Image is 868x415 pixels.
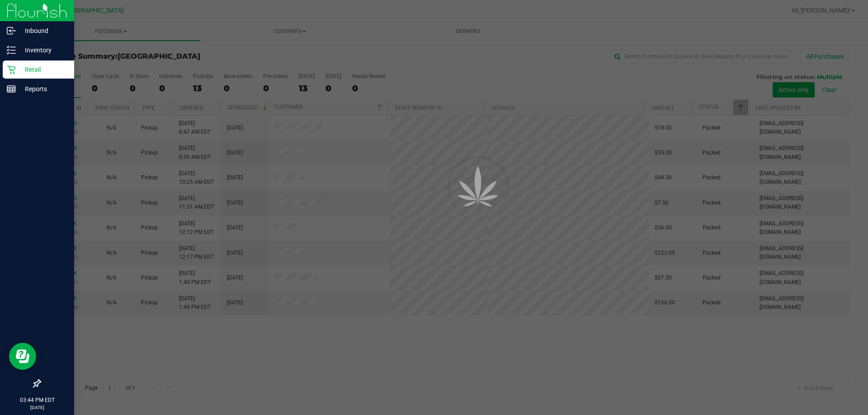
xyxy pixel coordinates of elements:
[16,25,70,36] p: Inbound
[7,46,16,55] inline-svg: Inventory
[7,84,16,93] inline-svg: Reports
[4,404,70,411] p: [DATE]
[7,26,16,35] inline-svg: Inbound
[7,65,16,74] inline-svg: Retail
[16,64,70,75] p: Retail
[9,343,36,370] iframe: Resource center
[4,396,70,404] p: 03:44 PM EDT
[16,45,70,56] p: Inventory
[16,84,70,94] p: Reports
